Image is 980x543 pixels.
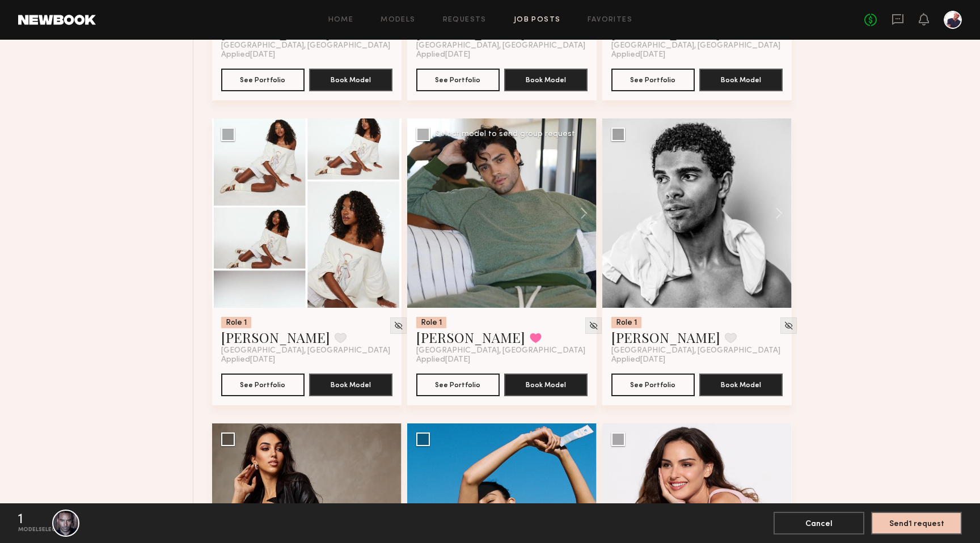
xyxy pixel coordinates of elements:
a: Book Model [309,379,392,389]
button: Book Model [504,69,588,91]
button: Send1 request [871,512,962,534]
a: Book Model [699,379,783,389]
div: Role 1 [416,317,446,328]
img: Unhide Model [784,321,793,330]
a: [PERSON_NAME] [221,328,330,346]
a: Book Model [504,74,588,84]
button: Book Model [504,374,588,396]
div: Applied [DATE] [221,50,392,60]
div: Applied [DATE] [611,50,783,60]
div: Role 1 [611,317,641,328]
a: [PERSON_NAME] [416,328,525,346]
a: Book Model [699,74,783,84]
a: Models [381,16,415,24]
div: model selected [18,527,67,533]
button: See Portfolio [221,374,305,396]
div: Role 1 [221,317,251,328]
div: Applied [DATE] [221,355,392,364]
button: See Portfolio [416,374,500,396]
div: Applied [DATE] [416,50,588,60]
span: [GEOGRAPHIC_DATA], [GEOGRAPHIC_DATA] [221,346,390,355]
div: Applied [DATE] [416,355,588,364]
div: Select model to send group request [436,130,575,138]
a: Home [328,16,354,24]
button: Book Model [699,69,783,91]
span: [GEOGRAPHIC_DATA], [GEOGRAPHIC_DATA] [611,41,780,50]
div: Applied [DATE] [611,355,783,364]
button: See Portfolio [611,69,695,91]
span: [GEOGRAPHIC_DATA], [GEOGRAPHIC_DATA] [416,346,585,355]
img: Unhide Model [394,321,403,330]
a: Favorites [588,16,632,24]
a: Job Posts [514,16,561,24]
img: Unhide Model [589,321,598,330]
button: Book Model [309,69,392,91]
button: See Portfolio [416,69,500,91]
button: See Portfolio [611,374,695,396]
span: [GEOGRAPHIC_DATA], [GEOGRAPHIC_DATA] [221,41,390,50]
button: Book Model [309,374,392,396]
button: Cancel [774,512,864,534]
div: 1 [18,513,23,527]
a: Requests [443,16,487,24]
span: [GEOGRAPHIC_DATA], [GEOGRAPHIC_DATA] [611,346,780,355]
a: Book Model [309,74,392,84]
button: See Portfolio [221,69,305,91]
button: Book Model [699,374,783,396]
a: [PERSON_NAME] [611,328,720,346]
a: Book Model [504,379,588,389]
span: [GEOGRAPHIC_DATA], [GEOGRAPHIC_DATA] [416,41,585,50]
